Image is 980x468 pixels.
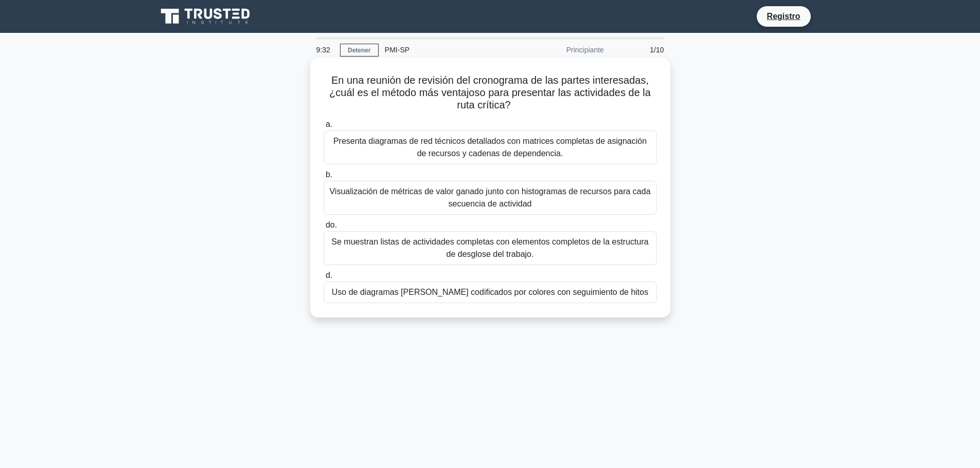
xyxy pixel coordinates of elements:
font: d. [326,271,332,279]
font: a. [326,120,332,128]
font: Detener [348,47,371,54]
font: Principiante [566,46,604,54]
font: Visualización de métricas de valor ganado junto con histogramas de recursos para cada secuencia d... [329,187,650,208]
font: PMI-SP [385,46,409,54]
font: Presenta diagramas de red técnicos detallados con matrices completas de asignación de recursos y ... [333,137,647,158]
font: do. [326,220,337,229]
font: Se muestran listas de actividades completas con elementos completos de la estructura de desglose ... [331,237,648,258]
font: Uso de diagramas [PERSON_NAME] codificados por colores con seguimiento de hitos [332,288,648,296]
font: b. [326,170,332,179]
a: Detener [340,44,379,57]
font: En una reunión de revisión del cronograma de las partes interesadas, ¿cuál es el método más venta... [329,74,651,110]
font: Registro [767,12,800,21]
a: Registro [761,10,807,23]
font: 1/10 [650,46,664,54]
font: 9:32 [316,46,330,54]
